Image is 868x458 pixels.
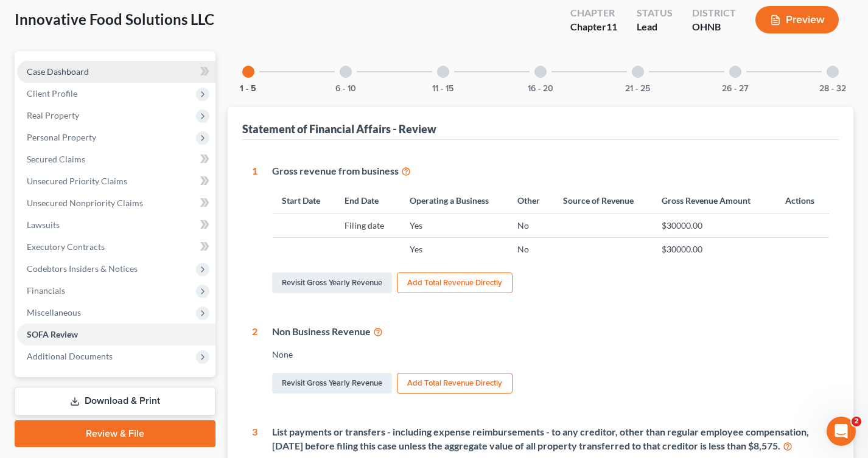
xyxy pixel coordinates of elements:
span: Innovative Food Solutions LLC [15,10,214,28]
div: Chapter [570,6,617,20]
a: SOFA Review [17,324,215,345]
button: Add Total Revenue Directly [397,373,513,394]
td: $30000.00 [652,237,771,260]
span: SOFA Review [27,329,78,339]
a: Review & File [15,420,215,447]
div: Non Business Revenue [272,325,830,339]
a: Unsecured Nonpriority Claims [17,192,215,214]
span: Additional Documents [27,351,113,361]
td: Yes [400,214,508,237]
div: Lead [637,20,673,34]
iframe: Intercom live chat [827,417,856,446]
th: Gross Revenue Amount [652,188,771,214]
a: Unsecured Priority Claims [17,170,215,192]
td: No [508,214,553,237]
td: Filing date [335,214,399,237]
a: Revisit Gross Yearly Revenue [272,272,392,293]
th: Actions [771,188,829,214]
div: Chapter [570,20,617,34]
span: Financials [27,285,65,296]
button: 26 - 27 [722,85,748,93]
span: Executory Contracts [27,241,105,252]
a: Case Dashboard [17,61,215,83]
a: Revisit Gross Yearly Revenue [272,373,392,394]
span: Unsecured Nonpriority Claims [27,198,143,208]
span: Unsecured Priority Claims [27,176,127,186]
span: Codebtors Insiders & Notices [27,263,138,274]
div: District [692,6,736,20]
span: 11 [606,21,617,32]
a: Secured Claims [17,148,215,170]
div: List payments or transfers - including expense reimbursements - to any creditor, other than regul... [272,425,830,453]
div: None [272,349,830,361]
span: Secured Claims [27,154,85,164]
div: 2 [252,325,257,396]
span: 2 [852,417,861,426]
button: Add Total Revenue Directly [397,272,513,293]
td: No [508,237,553,260]
th: End Date [335,188,399,214]
a: Lawsuits [17,214,215,236]
span: Miscellaneous [27,307,81,317]
div: Status [637,6,673,20]
a: Executory Contracts [17,236,215,258]
button: 21 - 25 [625,85,650,93]
th: Source of Revenue [553,188,652,214]
div: 1 [252,164,257,296]
span: Personal Property [27,132,96,142]
button: 1 - 5 [240,85,256,93]
div: Gross revenue from business [272,164,830,178]
th: Operating a Business [400,188,508,214]
button: 16 - 20 [528,85,553,93]
td: $30000.00 [652,214,771,237]
th: Other [508,188,553,214]
span: Client Profile [27,88,77,99]
button: Preview [755,6,839,33]
div: Statement of Financial Affairs - Review [242,122,436,136]
td: Yes [400,237,508,260]
span: Case Dashboard [27,66,89,77]
div: OHNB [692,20,736,34]
span: Lawsuits [27,220,60,230]
button: 11 - 15 [432,85,453,93]
span: Real Property [27,110,79,120]
button: 28 - 32 [819,85,846,93]
button: 6 - 10 [335,85,356,93]
th: Start Date [272,188,335,214]
a: Download & Print [15,387,215,415]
